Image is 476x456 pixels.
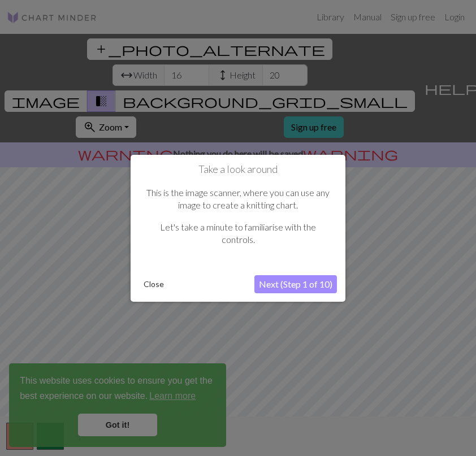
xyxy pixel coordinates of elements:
p: This is the image scanner, where you can use any image to create a knitting chart. [145,186,331,212]
button: Next (Step 1 of 10) [254,275,337,293]
h1: Take a look around [139,163,337,175]
div: Take a look around [131,154,345,301]
p: Let's take a minute to familiarise with the controls. [145,221,331,246]
button: Close [139,276,168,293]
